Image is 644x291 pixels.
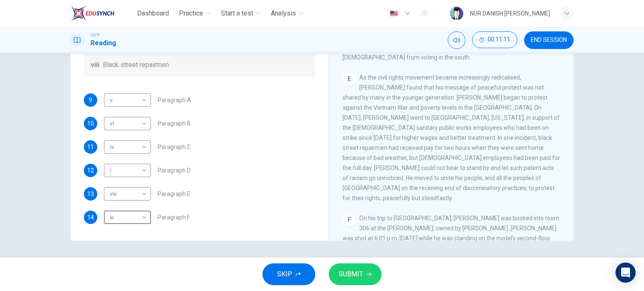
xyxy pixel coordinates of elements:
span: Black street repairmen [103,60,169,70]
button: Analysis [267,6,307,21]
span: 11 [87,144,94,150]
div: vi [104,112,148,136]
span: Dashboard [137,8,169,18]
div: NUR DANISH [PERSON_NAME] [470,8,550,18]
span: Paragraph B [158,121,191,126]
div: viii [104,182,148,206]
div: i [104,159,148,183]
img: en [389,10,399,17]
span: 14 [87,214,94,220]
span: Paragraph C [158,144,191,150]
div: Open Intercom Messenger [615,263,636,283]
div: v [104,88,148,112]
div: E [343,72,356,86]
span: Paragraph F [158,214,190,220]
span: 00:11:11 [488,36,510,43]
div: Hide [472,31,517,49]
img: EduSynch logo [70,5,114,22]
h1: Reading [91,38,116,48]
span: Paragraph E [158,191,190,197]
div: iv [104,135,148,159]
span: Start a test [221,8,253,18]
span: 12 [87,167,94,173]
span: SKIP [277,268,292,280]
img: Profile picture [450,7,463,20]
span: As the civil rights movement became increasingly radicalised, [PERSON_NAME] found that his messag... [343,74,560,201]
button: SUBMIT [329,263,382,285]
button: 00:11:11 [472,31,517,48]
span: 10 [87,121,94,126]
div: iii [104,206,148,229]
span: END SESSION [531,37,567,44]
span: Paragraph D [158,167,191,173]
div: Mute [448,31,465,49]
button: Start a test [218,6,264,21]
span: 9 [89,97,92,103]
button: END SESSION [524,31,574,49]
div: F [343,213,356,227]
span: viii [91,60,99,70]
a: EduSynch logo [70,5,134,22]
span: SUBMIT [339,268,363,280]
button: Dashboard [134,6,172,21]
span: Practice [179,8,203,18]
button: Practice [176,6,214,21]
span: On his trip to [GEOGRAPHIC_DATA], [PERSON_NAME] was booked into room 306 at the [PERSON_NAME], ow... [343,215,559,282]
span: CEFR [91,32,99,38]
span: Paragraph A [158,97,191,103]
span: 13 [87,191,94,197]
span: Analysis [271,8,296,18]
button: SKIP [262,263,315,285]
